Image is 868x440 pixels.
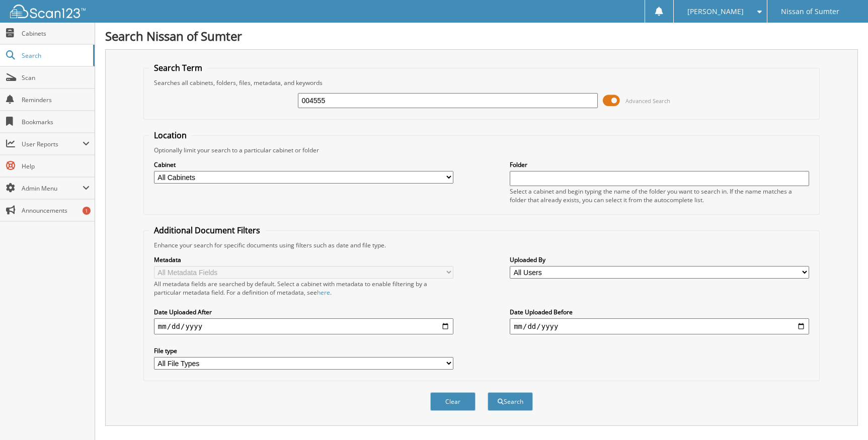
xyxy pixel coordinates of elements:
legend: Location [149,130,192,141]
label: File type [154,346,453,355]
span: Bookmarks [22,118,90,126]
span: User Reports [22,140,83,148]
legend: Search Term [149,62,207,73]
input: end [510,318,809,334]
button: Search [488,392,533,411]
span: Nissan of Sumter [781,9,839,15]
span: Reminders [22,96,90,104]
input: start [154,318,453,334]
span: Search [22,51,88,60]
label: Date Uploaded Before [510,308,809,316]
span: [PERSON_NAME] [687,9,744,15]
h1: Search Nissan of Sumter [105,28,858,44]
span: Announcements [22,206,90,215]
label: Metadata [154,255,453,264]
span: Cabinets [22,29,90,38]
label: Date Uploaded After [154,308,453,316]
a: here [317,288,330,297]
span: Admin Menu [22,184,83,193]
div: All metadata fields are searched by default. Select a cabinet with metadata to enable filtering b... [154,280,453,297]
span: Help [22,162,90,170]
label: Cabinet [154,160,453,169]
label: Folder [510,160,809,169]
div: Optionally limit your search to a particular cabinet or folder [149,146,814,154]
div: Select a cabinet and begin typing the name of the folder you want to search in. If the name match... [510,187,809,204]
span: Scan [22,73,90,82]
span: Advanced Search [625,97,670,105]
img: scan123-logo-white.svg [10,5,86,18]
div: 1 [83,207,91,215]
div: Searches all cabinets, folders, files, metadata, and keywords [149,78,814,87]
div: Enhance your search for specific documents using filters such as date and file type. [149,241,814,249]
label: Uploaded By [510,255,809,264]
button: Clear [430,392,476,411]
legend: Additional Document Filters [149,225,265,236]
